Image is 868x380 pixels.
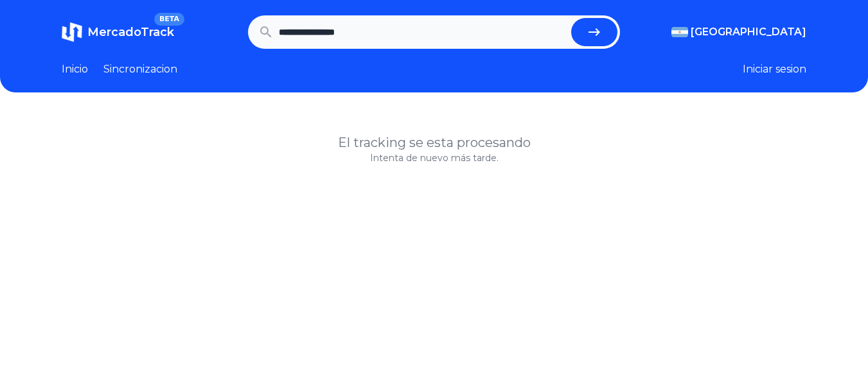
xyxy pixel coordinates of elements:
span: [GEOGRAPHIC_DATA] [691,24,806,40]
span: MercadoTrack [87,25,174,39]
button: Iniciar sesion [743,62,806,77]
a: Sincronizacion [103,62,177,77]
p: Intenta de nuevo más tarde. [62,151,806,164]
button: [GEOGRAPHIC_DATA] [671,24,806,40]
a: Inicio [62,62,88,77]
img: Argentina [671,27,688,37]
a: MercadoTrackBETA [62,22,174,42]
img: MercadoTrack [62,22,82,42]
span: BETA [154,13,184,26]
h1: El tracking se esta procesando [62,134,806,151]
